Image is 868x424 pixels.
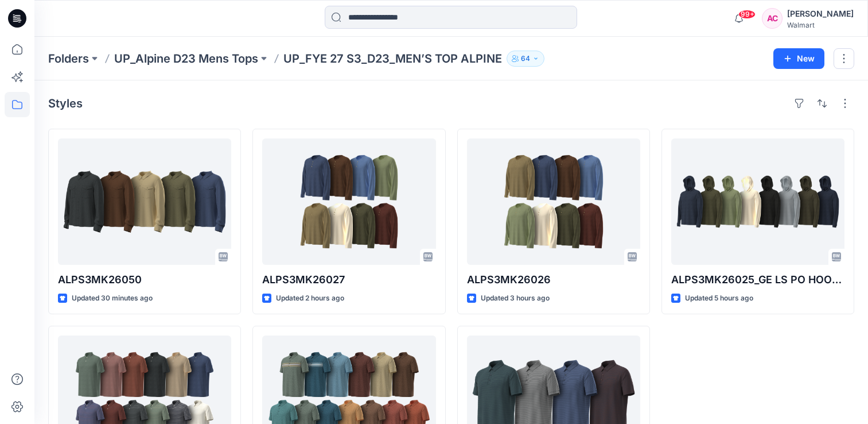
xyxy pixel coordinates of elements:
[671,138,844,265] a: ALPS3MK26025_GE LS PO HOODIE
[276,292,344,304] p: Updated 2 hours ago
[467,138,640,265] a: ALPS3MK26026
[262,272,435,288] p: ALPS3MK26027
[762,8,783,29] div: AC
[521,52,530,65] p: 64
[262,138,435,265] a: ALPS3MK26027
[58,138,231,265] a: ALPS3MK26050
[114,51,258,67] a: UP_Alpine D23 Mens Tops
[685,292,753,304] p: Updated 5 hours ago
[467,272,640,288] p: ALPS3MK26026
[58,272,231,288] p: ALPS3MK26050
[507,51,544,67] button: 64
[787,21,854,29] div: Walmart
[72,292,153,304] p: Updated 30 minutes ago
[48,51,89,67] a: Folders
[738,10,756,19] span: 99+
[787,7,854,21] div: [PERSON_NAME]
[283,51,502,67] p: UP_FYE 27 S3_D23_MEN’S TOP ALPINE
[773,48,824,69] button: New
[671,272,844,288] p: ALPS3MK26025_GE LS PO HOODIE
[481,292,550,304] p: Updated 3 hours ago
[48,97,83,110] h4: Styles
